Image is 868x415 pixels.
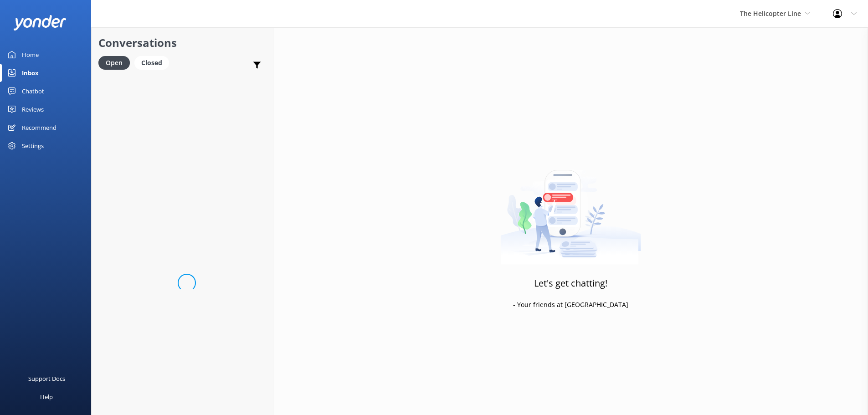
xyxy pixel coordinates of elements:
[513,300,628,310] p: - Your friends at [GEOGRAPHIC_DATA]
[98,34,266,51] h2: Conversations
[534,276,607,291] h3: Let's get chatting!
[40,388,53,406] div: Help
[28,369,65,388] div: Support Docs
[500,151,641,265] img: artwork of a man stealing a conversation from at giant smartphone
[740,9,801,18] span: The Helicopter Line
[22,64,39,82] div: Inbox
[134,57,174,67] a: Closed
[98,57,134,67] a: Open
[134,56,169,70] div: Closed
[22,100,44,118] div: Reviews
[98,56,130,70] div: Open
[22,46,39,64] div: Home
[22,82,44,100] div: Chatbot
[22,118,56,137] div: Recommend
[22,137,44,155] div: Settings
[14,15,66,30] img: yonder-white-logo.png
